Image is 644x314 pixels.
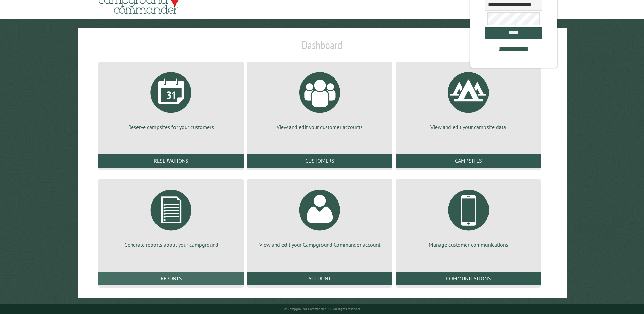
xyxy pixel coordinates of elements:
[97,38,547,57] h1: Dashboard
[396,154,541,168] a: Campsites
[255,123,384,131] p: View and edit your customer accounts
[404,123,533,131] p: View and edit your campsite data
[404,67,533,131] a: View and edit your campsite data
[284,307,361,311] small: © Campground Commander LLC. All rights reserved.
[98,154,244,168] a: Reservations
[107,241,236,248] p: Generate reports about your campground
[247,154,392,168] a: Customers
[107,123,236,131] p: Reserve campsites for your customers
[247,272,392,285] a: Account
[404,241,533,248] p: Manage customer communications
[255,67,384,131] a: View and edit your customer accounts
[107,185,236,248] a: Generate reports about your campground
[255,241,384,248] p: View and edit your Campground Commander account
[107,67,236,131] a: Reserve campsites for your customers
[404,185,533,248] a: Manage customer communications
[98,272,244,285] a: Reports
[396,272,541,285] a: Communications
[255,185,384,248] a: View and edit your Campground Commander account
